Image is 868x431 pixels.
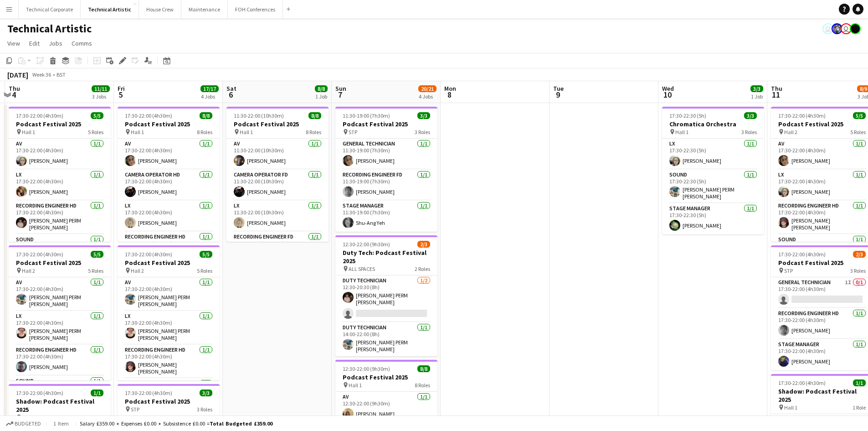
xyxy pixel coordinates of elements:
span: Comms [72,39,92,47]
div: BST [56,71,66,78]
span: Budgeted [15,421,41,427]
span: View [7,39,20,47]
button: Technical Corporate [19,0,81,18]
div: Salary £359.00 + Expenses £0.00 + Subsistence £0.00 = [80,420,272,427]
a: Edit [26,37,43,49]
button: Budgeted [5,419,42,429]
a: Comms [68,37,96,49]
a: Jobs [45,37,66,49]
button: FOH Conferences [228,0,283,18]
div: [DATE] [7,70,28,79]
button: Technical Artistic [81,0,139,18]
span: Week 36 [30,71,53,78]
app-user-avatar: Nathan PERM Birdsall [822,23,833,34]
app-user-avatar: Gabrielle Barr [850,23,861,34]
a: View [4,37,24,49]
app-user-avatar: Liveforce Admin [841,23,852,34]
app-user-avatar: Krisztian PERM Vass [832,23,842,34]
span: Edit [29,39,40,47]
span: 1 item [50,420,72,427]
h1: Technical Artistic [7,22,92,36]
button: House Crew [139,0,181,18]
span: Total Budgeted £359.00 [210,420,272,427]
button: Maintenance [181,0,228,18]
span: Jobs [49,39,62,47]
